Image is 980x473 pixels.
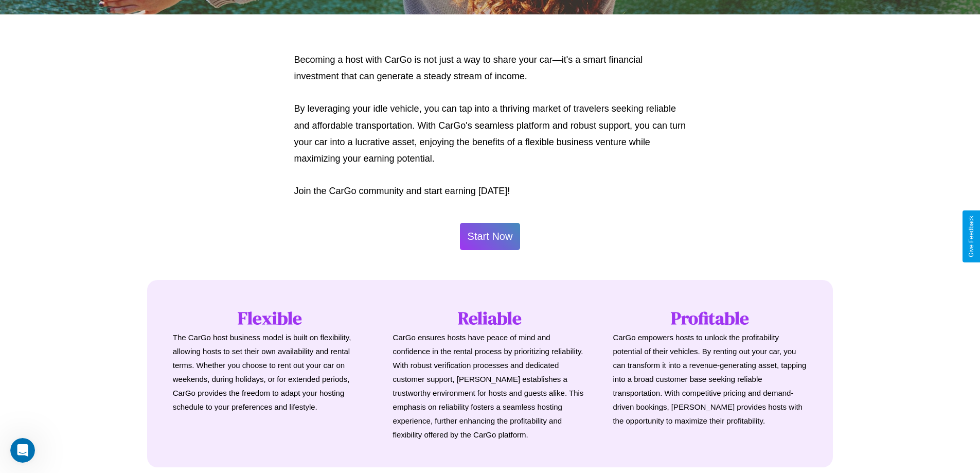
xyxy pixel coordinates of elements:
iframe: Intercom live chat [10,438,35,463]
button: Start Now [460,223,521,250]
p: Becoming a host with CarGo is not just a way to share your car—it's a smart financial investment ... [294,51,686,85]
p: CarGo empowers hosts to unlock the profitability potential of their vehicles. By renting out your... [613,330,807,428]
p: The CarGo host business model is built on flexibility, allowing hosts to set their own availabili... [173,330,367,414]
h1: Reliable [393,306,587,330]
div: Give Feedback [968,216,975,257]
h1: Profitable [613,306,807,330]
p: Join the CarGo community and start earning [DATE]! [294,183,686,199]
p: By leveraging your idle vehicle, you can tap into a thriving market of travelers seeking reliable... [294,100,686,167]
p: CarGo ensures hosts have peace of mind and confidence in the rental process by prioritizing relia... [393,330,587,442]
h1: Flexible [173,306,367,330]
